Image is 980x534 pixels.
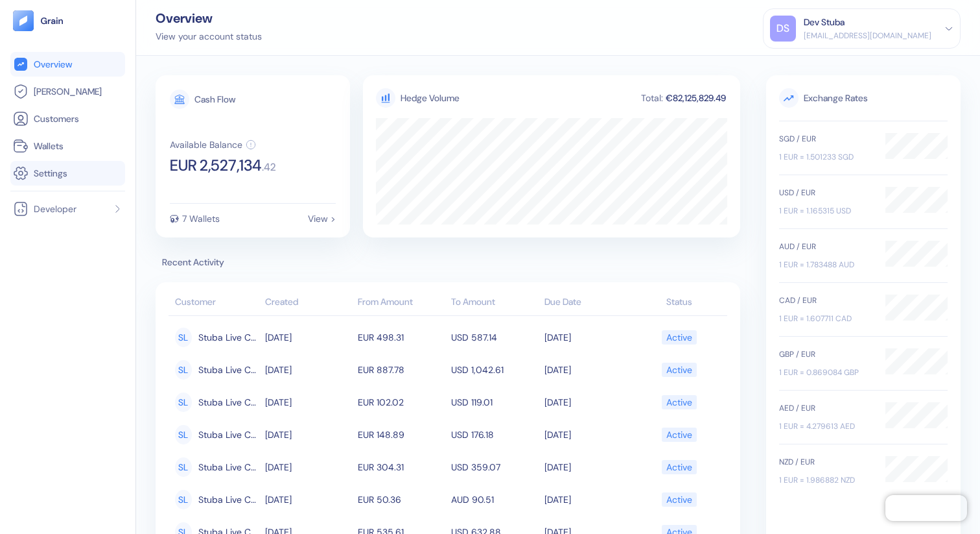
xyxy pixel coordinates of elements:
div: SL [175,360,192,380]
td: AUD 90.51 [448,483,541,516]
div: SL [175,457,192,477]
div: SL [175,425,192,444]
a: [PERSON_NAME] [13,84,122,99]
div: Available Balance [170,140,242,149]
div: GBP / EUR [779,348,872,360]
td: [DATE] [541,321,635,354]
span: Stuba Live Customer [198,359,259,381]
div: Active [666,424,692,446]
div: [EMAIL_ADDRESS][DOMAIN_NAME] [804,30,931,42]
div: Total: [640,93,664,103]
td: EUR 498.31 [355,321,448,354]
td: USD 359.07 [448,451,541,483]
div: 1 EUR = 1.165315 USD [779,205,872,217]
td: [DATE] [262,419,355,451]
div: 1 EUR = 1.783488 AUD [779,259,872,271]
a: Settings [13,165,122,181]
td: [DATE] [262,321,355,354]
td: USD 587.14 [448,321,541,354]
span: Recent Activity [156,256,740,269]
a: Customers [13,111,122,127]
div: Active [666,391,692,413]
div: DS [770,16,796,42]
div: Cash Flow [194,95,235,104]
div: View your account status [156,30,262,43]
div: Overview [156,12,262,25]
div: SGD / EUR [779,133,872,145]
div: 7 Wallets [182,214,220,223]
span: Stuba Live Customer [198,391,259,413]
div: €82,125,829.49 [664,93,727,103]
span: Stuba Live Customer [198,456,259,478]
td: EUR 102.02 [355,386,448,419]
span: Stuba Live Customer [198,326,259,348]
div: Hedge Volume [401,91,460,105]
td: [DATE] [262,483,355,516]
span: Exchange Rates [779,88,948,108]
td: EUR 304.31 [355,451,448,483]
a: Overview [13,56,122,72]
a: Wallets [13,138,122,154]
div: Active [666,456,692,478]
th: To Amount [448,290,541,316]
div: SL [175,490,192,509]
div: 1 EUR = 0.869084 GBP [779,367,872,378]
td: EUR 887.78 [355,354,448,386]
div: 1 EUR = 4.279613 AED [779,420,872,432]
td: EUR 50.36 [355,483,448,516]
span: . 42 [262,162,276,173]
iframe: Chatra live chat [885,495,967,521]
div: Status [637,295,721,309]
button: Available Balance [170,140,256,150]
span: Customers [34,112,79,125]
img: logo [40,16,64,25]
div: AUD / EUR [779,241,872,252]
div: AED / EUR [779,402,872,414]
span: Developer [34,202,76,215]
td: [DATE] [262,386,355,419]
td: USD 176.18 [448,419,541,451]
span: EUR 2,527,134 [170,158,262,173]
div: SL [175,328,192,347]
div: 1 EUR = 1.501233 SGD [779,151,872,163]
th: From Amount [355,290,448,316]
td: EUR 148.89 [355,419,448,451]
span: Stuba Live Customer [198,424,259,446]
div: Dev Stuba [804,16,845,29]
div: CAD / EUR [779,295,872,306]
span: Overview [34,58,72,71]
td: [DATE] [262,451,355,483]
div: Active [666,326,692,348]
div: Active [666,359,692,381]
td: [DATE] [541,483,635,516]
th: Customer [169,290,262,316]
span: Stuba Live Customer [198,489,259,511]
div: SL [175,393,192,412]
td: USD 1,042.61 [448,354,541,386]
td: [DATE] [541,386,635,419]
td: [DATE] [262,354,355,386]
th: Created [262,290,355,316]
span: [PERSON_NAME] [34,85,102,98]
div: 1 EUR = 1.986882 NZD [779,474,872,486]
div: View > [308,214,336,223]
td: [DATE] [541,354,635,386]
td: USD 119.01 [448,386,541,419]
div: NZD / EUR [779,456,872,468]
span: Settings [34,167,67,180]
td: [DATE] [541,419,635,451]
th: Due Date [541,290,635,316]
div: USD / EUR [779,187,872,199]
td: [DATE] [541,451,635,483]
span: Wallets [34,140,64,152]
div: Active [666,489,692,511]
div: 1 EUR = 1.607711 CAD [779,313,872,324]
img: logo-tablet-V2.svg [13,10,34,31]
